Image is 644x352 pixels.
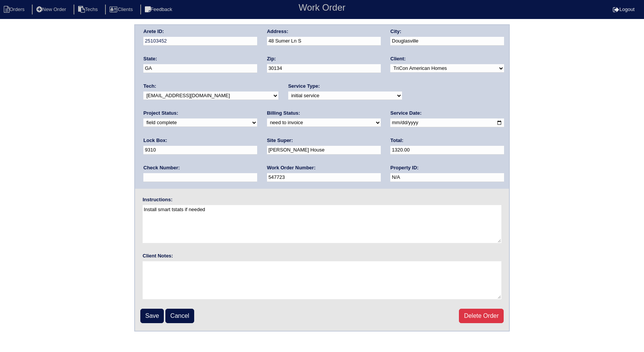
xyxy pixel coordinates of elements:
[74,5,104,15] li: Techs
[267,110,300,117] label: Billing Status:
[459,309,504,323] a: Delete Order
[143,28,164,35] label: Arete ID:
[390,55,405,62] label: Client:
[143,205,501,243] textarea: Install smart tstats if needed
[267,28,288,35] label: Address:
[143,196,173,203] label: Instructions:
[143,55,157,62] label: State:
[143,83,156,90] label: Tech:
[143,137,167,144] label: Lock Box:
[32,5,72,15] li: New Order
[288,83,320,90] label: Service Type:
[140,5,178,15] li: Feedback
[390,164,418,171] label: Property ID:
[267,164,316,171] label: Work Order Number:
[267,137,293,144] label: Site Super:
[267,55,276,62] label: Zip:
[390,137,403,144] label: Total:
[613,6,635,12] a: Logout
[165,309,194,323] a: Cancel
[390,28,401,35] label: City:
[74,6,104,12] a: Techs
[143,253,173,259] label: Client Notes:
[140,309,164,323] input: Save
[105,6,139,12] a: Clients
[267,37,381,46] input: Enter a location
[143,110,178,117] label: Project Status:
[105,5,139,15] li: Clients
[143,164,180,171] label: Check Number:
[390,110,421,117] label: Service Date:
[32,6,72,12] a: New Order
